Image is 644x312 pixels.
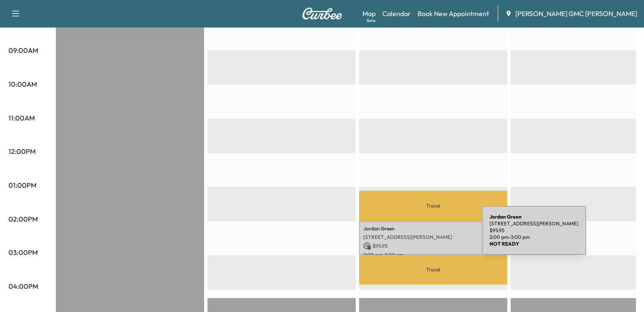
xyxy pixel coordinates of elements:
p: Travel [359,255,507,285]
p: 01:00PM [8,180,36,190]
a: Book New Appointment [417,8,489,19]
p: 2:00 pm - 3:00 pm [363,252,503,258]
b: Jordan Green [489,213,522,220]
img: Curbee Logo [302,8,343,19]
div: Beta [367,17,376,24]
p: 02:00PM [8,214,38,224]
span: [PERSON_NAME] GMC [PERSON_NAME] [515,8,637,19]
b: NOT READY [489,241,519,247]
p: $ 95.95 [489,227,578,234]
p: 04:00PM [8,281,38,291]
p: Travel [359,191,507,221]
p: 10:00AM [8,79,37,89]
a: Calendar [382,8,411,19]
p: 09:00AM [8,45,38,55]
p: Jordan Green [363,225,503,232]
p: 03:00PM [8,247,38,257]
p: [STREET_ADDRESS][PERSON_NAME] [489,220,578,227]
a: MapBeta [362,8,376,19]
p: 2:00 pm - 3:00 pm [489,234,578,241]
p: 11:00AM [8,113,35,123]
p: [STREET_ADDRESS][PERSON_NAME] [363,234,503,241]
p: 12:00PM [8,146,36,156]
p: $ 95.95 [363,242,503,250]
